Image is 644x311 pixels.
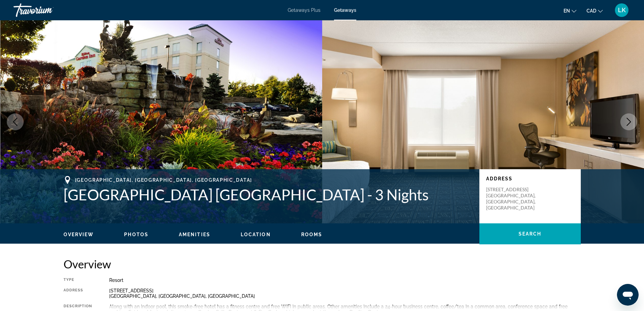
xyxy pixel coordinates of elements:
span: en [564,8,570,14]
div: [STREET_ADDRESS] [GEOGRAPHIC_DATA], [GEOGRAPHIC_DATA], [GEOGRAPHIC_DATA] [109,288,581,299]
p: Address [486,176,574,181]
button: Next image [620,113,637,130]
button: Change currency [587,6,603,16]
button: Amenities [179,231,210,238]
p: [STREET_ADDRESS] [GEOGRAPHIC_DATA], [GEOGRAPHIC_DATA], [GEOGRAPHIC_DATA] [486,186,540,211]
span: Search [519,231,542,237]
button: User Menu [613,3,630,17]
span: [GEOGRAPHIC_DATA], [GEOGRAPHIC_DATA], [GEOGRAPHIC_DATA] [75,177,252,183]
iframe: Button to launch messaging window [617,284,639,306]
span: CAD [587,8,596,14]
button: Previous image [7,113,24,130]
div: Resort [109,277,581,283]
button: Rooms [301,231,323,238]
h2: Overview [64,257,581,271]
button: Location [241,231,271,238]
a: Getaways [334,7,356,13]
button: Overview [64,231,94,238]
a: Getaways Plus [288,7,320,13]
button: Search [479,223,581,244]
div: Address [64,288,92,299]
h1: [GEOGRAPHIC_DATA] [GEOGRAPHIC_DATA] - 3 Nights [64,186,473,203]
button: Photos [124,231,148,238]
span: LK [618,7,626,14]
a: Travorium [14,1,81,19]
button: Change language [564,6,576,16]
div: Type [64,277,92,283]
